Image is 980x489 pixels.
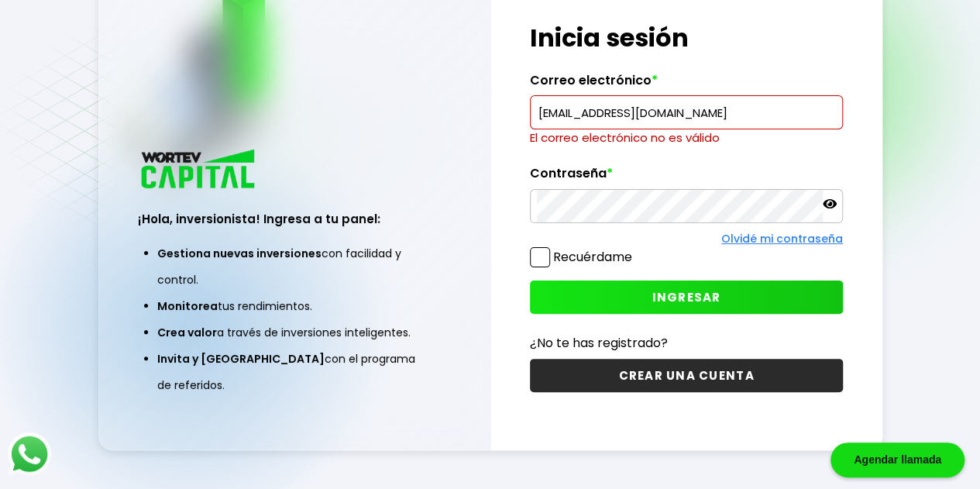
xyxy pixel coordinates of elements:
span: Monitorea [157,298,218,314]
li: con el programa de referidos. [157,346,432,398]
input: hola@wortev.capital [537,96,836,129]
label: Correo electrónico [530,73,843,96]
span: INGRESAR [652,289,721,305]
label: Recuérdame [553,248,632,266]
a: ¿No te has registrado?CREAR UNA CUENTA [530,333,843,392]
label: Contraseña [530,166,843,189]
div: Agendar llamada [830,443,965,477]
img: logos_whatsapp-icon.242b2217.svg [8,432,51,476]
h3: ¡Hola, inversionista! Ingresa a tu panel: [138,210,451,228]
li: con facilidad y control. [157,240,432,293]
li: a través de inversiones inteligentes. [157,319,432,346]
button: INGRESAR [530,281,843,314]
img: logo_wortev_capital [138,147,260,193]
span: Gestiona nuevas inversiones [157,246,322,261]
span: Invita y [GEOGRAPHIC_DATA] [157,351,325,367]
h1: Inicia sesión [530,19,843,57]
button: CREAR UNA CUENTA [530,359,843,392]
li: tus rendimientos. [157,293,432,319]
a: Olvidé mi contraseña [721,231,843,246]
p: ¿No te has registrado? [530,333,843,353]
span: Crea valor [157,325,217,340]
p: El correo electrónico no es válido [530,129,843,146]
